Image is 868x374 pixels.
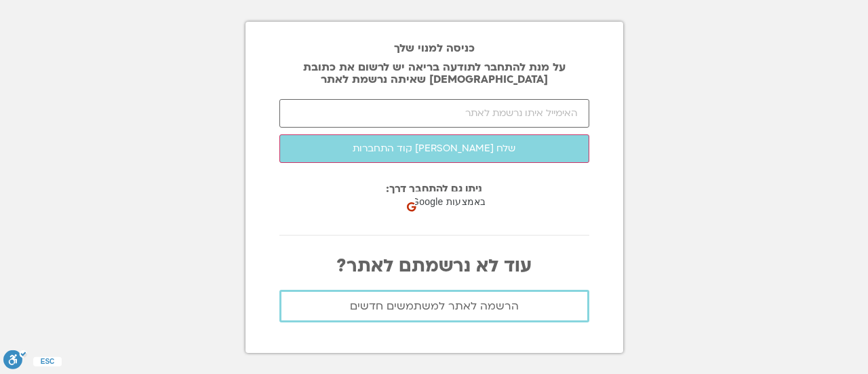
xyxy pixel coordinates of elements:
[279,99,589,128] input: האימייל איתו נרשמת לאתר
[403,189,539,216] div: כניסה באמצעות Google
[279,256,589,276] p: עוד לא נרשמתם לאתר?
[412,195,513,209] span: כניסה באמצעות Google
[279,134,589,163] button: שלח [PERSON_NAME] קוד התחברות
[350,300,519,312] span: הרשמה לאתר למשתמשים חדשים
[279,61,589,86] p: על מנת להתחבר לתודעה בריאה יש לרשום את כתובת [DEMOGRAPHIC_DATA] שאיתה נרשמת לאתר
[279,290,589,322] a: הרשמה לאתר למשתמשים חדשים
[279,42,589,54] h2: כניסה למנוי שלך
